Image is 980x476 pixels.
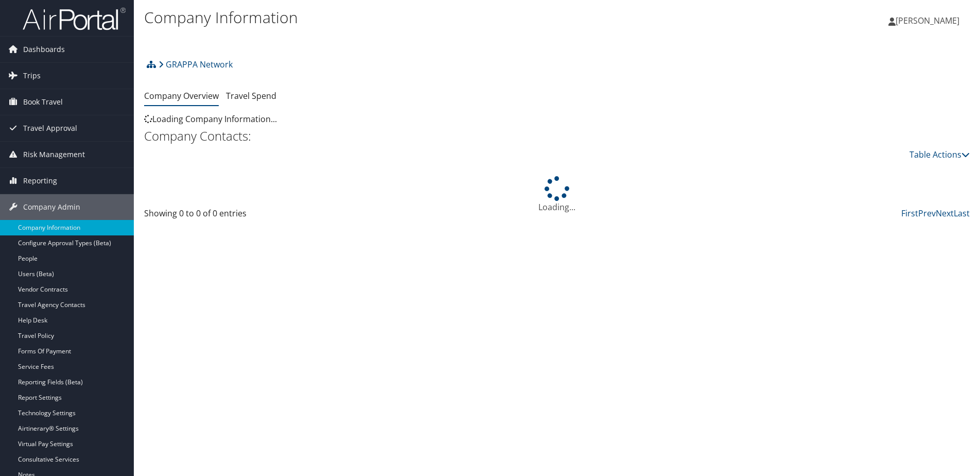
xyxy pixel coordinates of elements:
[888,5,970,36] a: [PERSON_NAME]
[909,149,970,160] a: Table Actions
[896,15,959,26] span: [PERSON_NAME]
[918,208,936,219] a: Prev
[23,115,77,141] span: Travel Approval
[226,90,276,101] a: Travel Spend
[901,208,918,219] a: First
[23,194,80,220] span: Company Admin
[144,7,694,28] h1: Company Information
[23,168,57,194] span: Reporting
[144,90,219,101] a: Company Overview
[159,54,233,75] a: GRAPPA Network
[23,142,85,167] span: Risk Management
[144,207,339,225] div: Showing 0 to 0 of 0 entries
[144,113,277,125] span: Loading Company Information...
[23,63,41,89] span: Trips
[936,208,954,219] a: Next
[144,176,970,213] div: Loading...
[144,127,970,145] h2: Company Contacts:
[23,89,63,115] span: Book Travel
[954,208,970,219] a: Last
[23,37,65,62] span: Dashboards
[23,7,126,31] img: airportal-logo.png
